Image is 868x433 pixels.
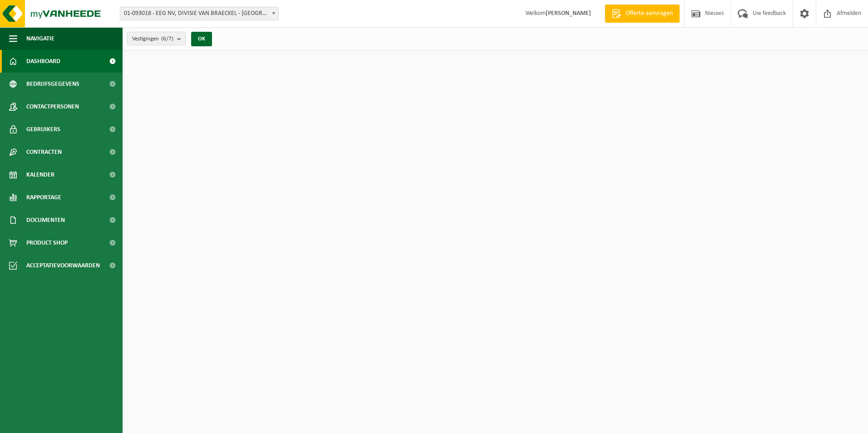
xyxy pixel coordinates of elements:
span: 01-093018 - EEG NV, DIVISIE VAN BRAECKEL - SINT-MARTENS-LATEM [120,7,279,20]
span: Dashboard [26,50,60,73]
button: Vestigingen(6/7) [127,32,186,45]
span: Vestigingen [132,32,173,46]
span: Product Shop [26,231,68,254]
button: OK [191,32,212,46]
span: Navigatie [26,27,54,50]
a: Offerte aanvragen [605,5,680,23]
span: Kalender [26,163,54,186]
span: Rapportage [26,186,61,209]
span: Documenten [26,209,65,231]
span: Contactpersonen [26,95,79,118]
span: Offerte aanvragen [623,9,675,18]
span: Acceptatievoorwaarden [26,254,100,277]
span: Bedrijfsgegevens [26,73,79,95]
count: (6/7) [161,36,173,42]
strong: [PERSON_NAME] [546,10,591,17]
span: Gebruikers [26,118,60,141]
span: Contracten [26,141,62,163]
span: 01-093018 - EEG NV, DIVISIE VAN BRAECKEL - SINT-MARTENS-LATEM [120,7,278,20]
